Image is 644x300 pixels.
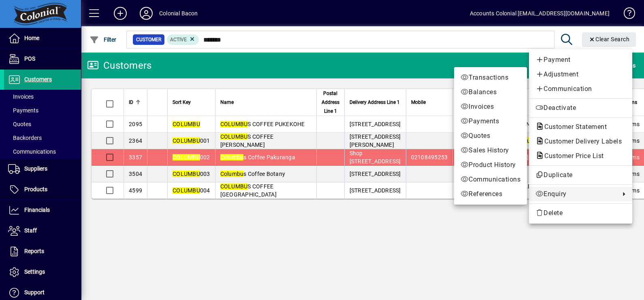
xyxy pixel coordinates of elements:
span: Transactions [461,73,520,82]
span: Customer Price List [535,152,608,160]
span: References [461,189,520,199]
span: Payment [535,55,626,65]
span: Quotes [461,131,520,141]
button: Deactivate customer [529,101,632,115]
span: Delete [535,208,626,218]
span: Balances [461,87,520,97]
span: Product History [461,160,520,170]
span: Customer Delivery Labels [535,137,626,145]
span: Duplicate [535,170,626,180]
span: Enquiry [535,189,616,199]
span: Communications [461,175,520,184]
span: Adjustment [535,70,626,79]
span: Deactivate [535,103,626,113]
span: Invoices [461,102,520,112]
span: Sales History [461,146,520,155]
span: Customer Statement [535,123,611,131]
span: Payments [461,116,520,126]
span: Communication [535,84,626,94]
